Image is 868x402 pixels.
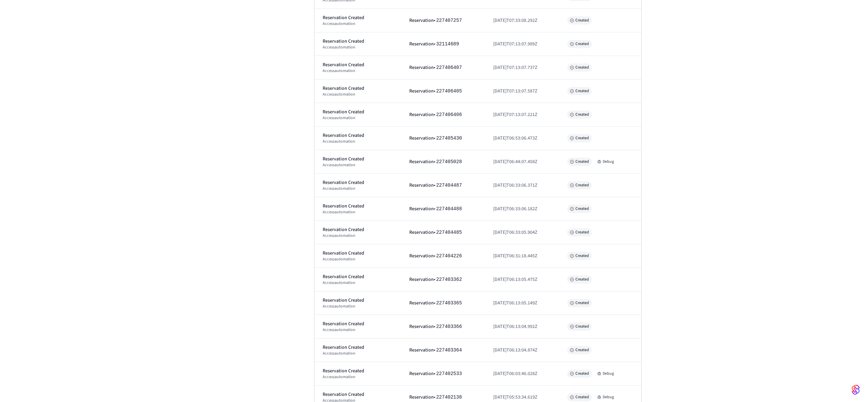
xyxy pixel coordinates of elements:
span: Created [567,252,592,260]
button: Debug [594,158,617,166]
span: 227404226 [436,253,462,259]
span: Created [567,181,592,189]
div: access automation [323,139,393,144]
span: 227405430 [436,135,462,141]
div: Reservation Created [323,179,393,186]
span: 227407257 [436,18,462,23]
div: access automation [323,280,393,286]
div: Reservation Created [323,391,393,398]
span: Created [567,40,592,48]
div: Reservation Created [323,85,393,92]
div: Reservation Created [323,14,393,21]
div: Reservation • [409,394,477,401]
span: 227404487 [436,183,462,188]
div: Reservation • [409,323,477,330]
span: 227406406 [436,112,462,117]
span: [DATE]T06:31:18.445Z [493,253,538,259]
span: Created [567,393,592,401]
span: Created [567,299,592,307]
span: [DATE]T06:33:06.182Z [493,205,538,212]
span: [DATE]T06:33:06.371Z [493,182,538,189]
span: [DATE]T06:13:05.475Z [493,276,538,283]
div: Reservation • [409,300,477,306]
div: access automation [323,68,393,74]
span: Created [567,63,592,72]
div: Reservation Created [323,203,393,210]
span: 227403362 [436,277,462,282]
div: Reservation • [409,370,477,377]
span: Created [567,87,592,95]
span: [DATE]T05:53:34.619Z [493,394,538,401]
div: Reservation • [409,229,477,236]
div: Reservation • [409,182,477,189]
div: access automation [323,374,393,380]
span: 227403365 [436,300,462,306]
span: Created [567,228,592,236]
div: access automation [323,257,393,262]
span: Created [567,158,592,166]
div: Reservation Created [323,250,393,257]
div: access automation [323,210,393,215]
span: 227406405 [436,88,462,94]
span: [DATE]T07:13:07.587Z [493,88,538,95]
span: Created [567,346,592,354]
span: [DATE]T06:13:04.992Z [493,323,538,330]
span: 227404485 [436,230,462,235]
span: [DATE]T06:03:46.028Z [493,370,538,377]
span: 227403364 [436,347,462,353]
div: Reservation • [409,41,477,47]
span: 227402533 [436,371,462,376]
div: Reservation Created [323,226,393,233]
div: Reservation Created [323,273,393,280]
div: Reservation • [409,276,477,283]
span: Created [567,134,592,142]
button: Debug [594,370,617,378]
span: Created [567,16,592,25]
span: 227404488 [436,206,462,212]
div: Reservation Created [323,297,393,304]
div: Reservation • [409,111,477,118]
div: Reservation • [409,347,477,354]
span: 227402138 [436,394,462,400]
div: Reservation • [409,205,477,212]
span: [DATE]T07:13:07.737Z [493,64,538,71]
img: SeamLogoGradient.69752ec5.svg [852,384,860,395]
span: Created [567,111,592,119]
span: [DATE]T06:33:05.904Z [493,229,538,236]
div: access automation [323,21,393,27]
div: Reservation Created [323,38,393,45]
div: Reservation • [409,135,477,142]
span: 227405028 [436,159,462,164]
div: access automation [323,92,393,97]
span: [DATE]T06:44:07.458Z [493,158,538,165]
div: access automation [323,186,393,191]
div: access automation [323,233,393,239]
span: Created [567,322,592,331]
div: Reservation • [409,253,477,259]
div: Reservation • [409,64,477,71]
div: Reservation Created [323,368,393,374]
button: Debug [594,393,617,401]
div: Reservation Created [323,109,393,115]
span: [DATE]T07:13:07.989Z [493,41,538,47]
span: Created [567,275,592,284]
div: Reservation Created [323,132,393,139]
div: access automation [323,327,393,333]
span: Created [567,370,592,378]
div: Reservation Created [323,156,393,162]
span: [DATE]T07:33:08.292Z [493,17,538,24]
div: Reservation Created [323,320,393,327]
div: access automation [323,45,393,50]
span: [DATE]T07:13:07.221Z [493,111,538,118]
div: access automation [323,304,393,309]
span: 32114689 [436,41,459,47]
div: Reservation • [409,88,477,95]
span: Created [567,205,592,213]
div: Reservation • [409,17,477,24]
span: 227403366 [436,324,462,329]
div: access automation [323,162,393,168]
span: [DATE]T06:53:06.473Z [493,135,538,142]
span: [DATE]T06:13:05.149Z [493,300,538,306]
span: [DATE]T06:13:04.874Z [493,347,538,354]
div: access automation [323,115,393,121]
